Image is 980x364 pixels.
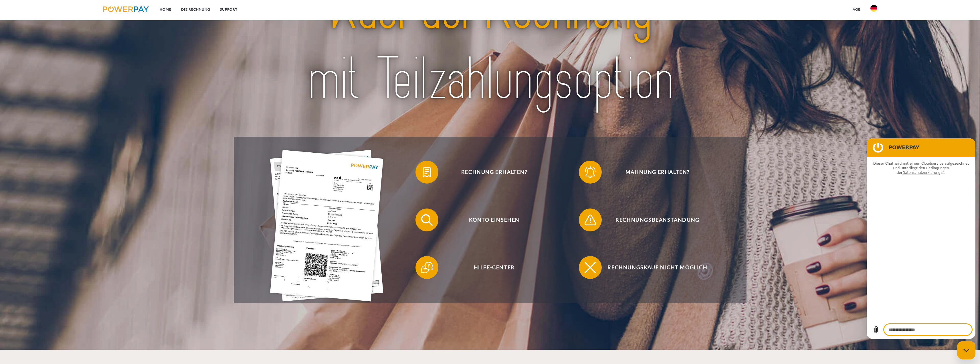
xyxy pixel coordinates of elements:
img: qb_close.svg [583,260,597,275]
img: logo-powerpay.svg [103,6,149,12]
span: Rechnungskauf nicht möglich [587,256,728,279]
span: Konto einsehen [424,208,564,231]
span: Hilfe-Center [424,256,564,279]
img: qb_warning.svg [583,213,597,227]
a: DIE RECHNUNG [176,4,215,15]
button: Rechnung erhalten? [415,161,564,184]
button: Mahnung erhalten? [579,161,728,184]
a: agb [848,4,866,15]
button: Rechnungsbeanstandung [579,208,728,231]
button: Hilfe-Center [415,256,564,279]
img: qb_bell.svg [583,165,597,179]
span: Rechnung erhalten? [424,161,564,184]
a: Home [155,4,176,15]
button: Rechnungskauf nicht möglich [579,256,728,279]
iframe: Messaging-Fenster [867,138,975,339]
img: qb_help.svg [420,260,434,275]
span: Rechnungsbeanstandung [587,208,728,231]
img: qb_bill.svg [420,165,434,179]
span: Mahnung erhalten? [587,161,728,184]
img: de [870,5,877,12]
a: SUPPORT [215,4,242,15]
iframe: Schaltfläche zum Öffnen des Messaging-Fensters; Konversation läuft [957,341,975,359]
img: qb_search.svg [420,213,434,227]
img: single_invoice_powerpay_de.jpg [270,150,383,301]
button: Konto einsehen [415,208,564,231]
